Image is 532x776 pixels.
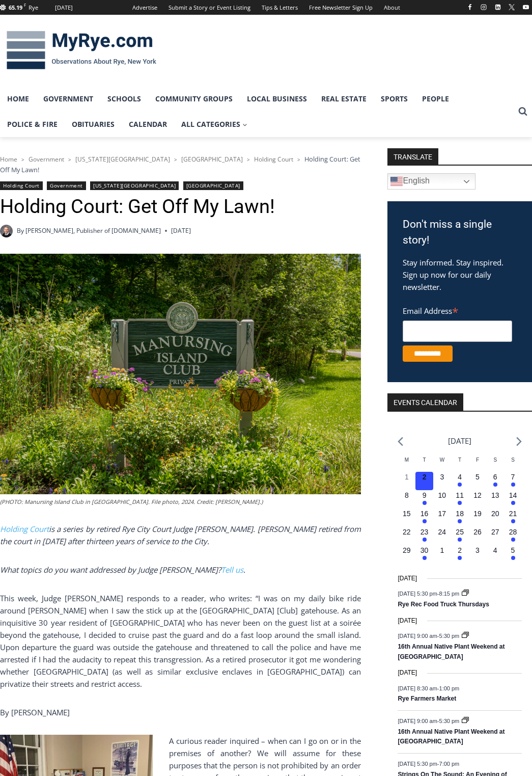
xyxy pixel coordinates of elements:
[36,86,100,112] a: Government
[511,546,515,554] time: 5
[451,472,469,490] button: 4 Has events
[398,527,415,545] button: 22
[65,112,122,137] a: Obituaries
[415,86,456,112] a: People
[458,556,462,560] em: Has events
[439,591,460,597] span: 8:15 pm
[469,456,487,472] div: Friday
[506,1,518,13] a: X
[448,434,471,448] li: [DATE]
[493,546,497,554] time: 4
[421,510,429,518] time: 16
[475,473,480,481] time: 5
[486,490,504,509] button: 13
[439,685,460,691] span: 1:00 pm
[473,510,482,518] time: 19
[183,181,243,190] a: [GEOGRAPHIC_DATA]
[398,668,417,678] time: [DATE]
[398,601,489,609] a: Rye Rec Food Truck Thursdays
[438,510,446,518] time: 17
[398,509,415,527] button: 15
[421,546,429,554] time: 30
[403,546,411,554] time: 29
[509,510,517,518] time: 21
[398,643,505,661] a: 16th Annual Native Plant Weekend at [GEOGRAPHIC_DATA]
[433,472,451,490] button: 3
[29,155,64,164] a: Government
[511,556,515,560] em: Has events
[423,538,427,542] em: Has events
[100,86,148,112] a: Schools
[415,527,433,545] button: 23 Has events
[398,456,415,472] div: Monday
[240,86,314,112] a: Local Business
[25,226,161,235] a: [PERSON_NAME], Publisher of [DOMAIN_NAME]
[398,490,415,509] button: 8
[55,3,73,12] div: [DATE]
[297,156,300,163] span: >
[476,457,479,463] span: F
[122,112,174,137] a: Calendar
[405,491,409,499] time: 8
[398,717,461,724] time: -
[475,546,480,554] time: 3
[473,491,482,499] time: 12
[398,437,403,446] a: Previous month
[520,1,532,13] a: YouTube
[423,501,427,505] em: Has events
[451,527,469,545] button: 25 Has events
[458,473,462,481] time: 4
[75,155,170,164] span: [US_STATE][GEOGRAPHIC_DATA]
[398,728,505,746] a: 16th Annual Native Plant Weekend at [GEOGRAPHIC_DATA]
[451,456,469,472] div: Thursday
[387,393,463,411] h2: Events Calendar
[486,456,504,472] div: Saturday
[247,156,250,163] span: >
[423,491,427,499] time: 9
[486,527,504,545] button: 27
[469,545,487,564] button: 3
[47,181,86,190] a: Government
[509,528,517,536] time: 28
[9,4,22,11] span: 65.19
[433,456,451,472] div: Wednesday
[469,527,487,545] button: 26
[398,633,437,639] span: [DATE] 9:00 am
[171,226,191,235] time: [DATE]
[181,155,243,164] a: [GEOGRAPHIC_DATA]
[390,175,403,188] img: en
[24,2,26,8] span: F
[398,574,417,583] time: [DATE]
[504,456,522,472] div: Sunday
[398,695,456,703] a: Rye Farmers Market
[504,509,522,527] button: 21 Has events
[398,685,459,691] time: -
[398,616,417,626] time: [DATE]
[174,112,255,137] a: All Categories
[174,156,177,163] span: >
[403,510,411,518] time: 15
[493,473,497,481] time: 6
[398,760,459,766] time: -
[415,509,433,527] button: 16 Has events
[486,472,504,490] button: 6 Has events
[509,491,517,499] time: 14
[458,483,462,487] em: Has events
[423,457,426,463] span: T
[254,155,293,164] a: Holding Court
[415,472,433,490] button: 2
[486,545,504,564] button: 4
[398,591,461,597] time: -
[458,538,462,542] em: Has events
[478,1,490,13] a: Instagram
[456,510,464,518] time: 18
[387,173,475,190] a: English
[387,148,438,165] strong: TRANSLATE
[403,301,512,319] label: Email Address
[440,457,444,463] span: W
[514,102,532,121] button: View Search Form
[403,528,411,536] time: 22
[504,490,522,509] button: 14 Has events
